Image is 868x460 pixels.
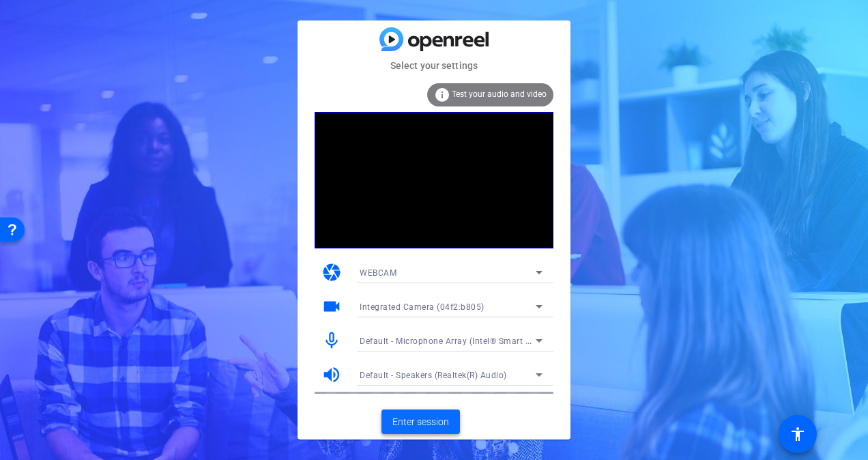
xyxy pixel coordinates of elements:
mat-icon: volume_up [321,364,342,385]
span: Integrated Camera (04f2:b805) [360,302,484,312]
img: blue-gradient.svg [379,27,489,51]
mat-card-subtitle: Select your settings [298,58,570,73]
span: Test your audio and video [452,89,547,99]
span: Default - Speakers (Realtek(R) Audio) [360,371,507,380]
span: WEBCAM [360,268,396,278]
mat-icon: info [434,87,450,103]
mat-icon: videocam [321,296,342,317]
button: Enter session [381,409,460,434]
mat-icon: mic_none [321,330,342,351]
span: Enter session [392,415,449,429]
span: Default - Microphone Array (Intel® Smart Sound Technology for Digital Microphones) [360,335,698,346]
mat-icon: camera [321,262,342,283]
mat-icon: accessibility [790,426,806,442]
